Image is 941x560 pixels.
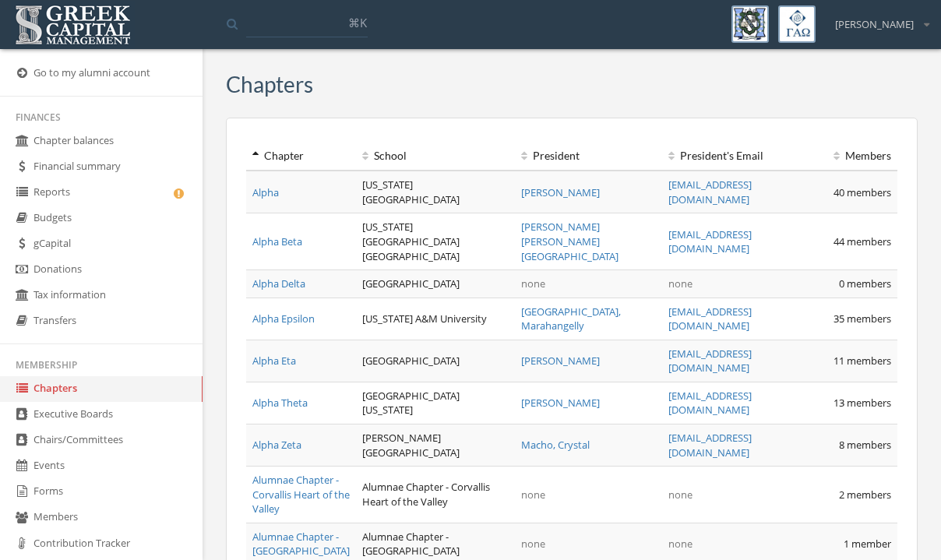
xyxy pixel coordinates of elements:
span: 44 members [834,234,891,248]
td: [US_STATE] A&M University [356,298,515,340]
a: Alpha Beta [252,234,302,248]
td: [GEOGRAPHIC_DATA] [356,270,515,298]
div: President 's Email [668,148,802,164]
a: [GEOGRAPHIC_DATA], Marahangelly [521,305,621,333]
td: [US_STATE][GEOGRAPHIC_DATA] [GEOGRAPHIC_DATA] [356,213,515,270]
span: none [521,488,545,502]
span: 0 members [839,276,891,291]
span: 8 members [839,438,891,452]
span: 13 members [834,396,891,410]
td: [GEOGRAPHIC_DATA][US_STATE] [356,382,515,424]
span: 11 members [834,354,891,368]
a: [PERSON_NAME] [521,396,600,410]
a: Alpha Epsilon [252,312,315,326]
span: none [668,537,693,551]
a: Alpha [252,185,279,199]
span: none [521,276,545,291]
a: [EMAIL_ADDRESS][DOMAIN_NAME] [668,305,752,333]
a: Macho, Crystal [521,438,590,452]
div: Members [814,148,891,164]
span: ⌘K [348,15,367,30]
td: [GEOGRAPHIC_DATA] [356,340,515,382]
span: none [668,276,693,291]
span: none [668,488,693,502]
div: Chapter [252,148,350,164]
td: Alumnae Chapter - Corvallis Heart of the Valley [356,467,515,523]
a: Alpha Theta [252,396,308,410]
a: Alpha Zeta [252,438,301,452]
span: 40 members [834,185,891,199]
a: Alpha Eta [252,354,296,368]
span: 2 members [839,488,891,502]
span: none [521,537,545,551]
a: [PERSON_NAME] [521,354,600,368]
h3: Chapters [226,72,313,97]
a: [PERSON_NAME] [521,185,600,199]
span: 35 members [834,312,891,326]
td: [US_STATE][GEOGRAPHIC_DATA] [356,171,515,213]
a: [PERSON_NAME] [PERSON_NAME][GEOGRAPHIC_DATA] [521,220,619,262]
div: School [362,148,509,164]
a: [EMAIL_ADDRESS][DOMAIN_NAME] [668,389,752,417]
a: [EMAIL_ADDRESS][DOMAIN_NAME] [668,431,752,460]
span: 1 member [844,537,891,551]
div: President [521,148,656,164]
td: [PERSON_NAME][GEOGRAPHIC_DATA] [356,424,515,467]
span: [PERSON_NAME] [835,17,914,32]
a: Alpha Delta [252,276,305,291]
a: [EMAIL_ADDRESS][DOMAIN_NAME] [668,227,752,256]
a: [EMAIL_ADDRESS][DOMAIN_NAME] [668,347,752,375]
a: Alumnae Chapter - [GEOGRAPHIC_DATA] [252,530,350,558]
div: [PERSON_NAME] [825,5,929,32]
a: [EMAIL_ADDRESS][DOMAIN_NAME] [668,178,752,206]
a: Alumnae Chapter - Corvallis Heart of the Valley [252,473,350,516]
